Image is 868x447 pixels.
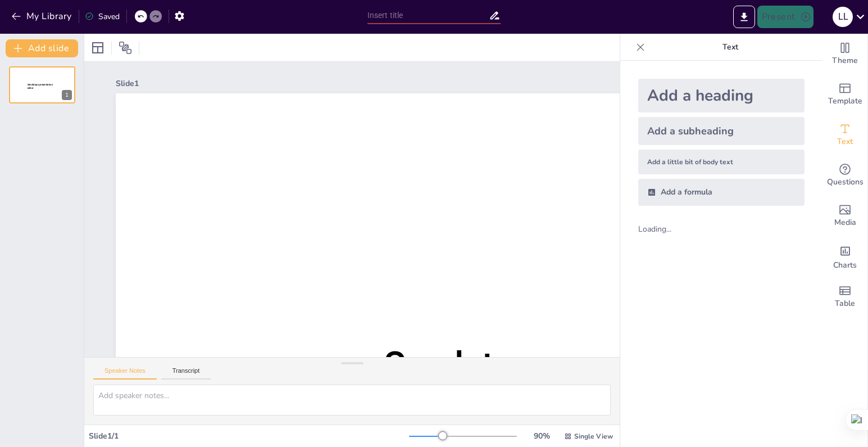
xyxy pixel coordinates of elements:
div: Get real-time input from your audience [822,155,867,196]
div: 1 [62,90,72,100]
span: Text [837,136,853,148]
button: Speaker Notes [93,367,157,380]
div: Add a subheading [638,117,805,145]
button: Add slide [6,39,78,57]
span: Theme [832,55,858,67]
div: Slide 1 / 1 [89,431,409,441]
div: Add a little bit of body text [638,150,805,174]
div: Loading... [638,224,690,234]
span: Questions [827,176,864,188]
div: Add images, graphics, shapes or video [822,196,867,236]
span: Position [119,41,132,55]
input: Insert title [367,7,489,24]
div: L L [833,7,853,27]
span: Template [828,95,862,107]
span: Table [835,297,855,310]
span: Sendsteps presentation editor [384,344,758,435]
button: Transcript [161,367,211,380]
div: Sendsteps presentation editor1 [9,66,75,103]
button: Export to PowerPoint [733,6,755,28]
div: Add charts and graphs [822,236,867,277]
div: Add ready made slides [822,74,867,115]
div: Add a table [822,277,867,317]
button: Present [757,6,814,28]
span: Single View [574,432,613,441]
button: My Library [8,7,76,25]
div: Add a heading [638,79,805,112]
div: Layout [89,39,107,57]
button: L L [833,6,853,28]
span: Sendsteps presentation editor [28,83,53,89]
span: Media [834,216,856,229]
p: Text [649,34,811,61]
div: 90 % [528,431,555,441]
div: Add text boxes [822,115,867,155]
div: Saved [85,11,120,22]
span: Charts [833,259,857,272]
div: Add a formula [638,179,805,206]
div: Change the overall theme [822,34,867,74]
